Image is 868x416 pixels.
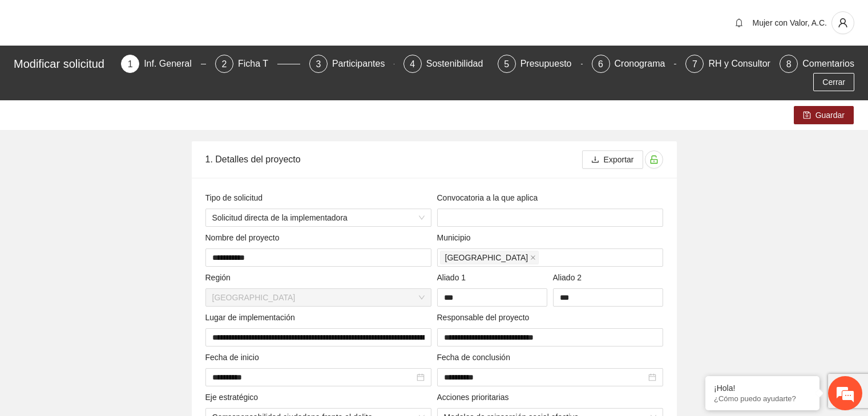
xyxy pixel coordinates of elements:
[504,59,509,69] span: 5
[440,251,539,264] span: Chihuahua
[685,55,770,73] div: 7RH y Consultores
[205,143,582,176] div: 1. Detalles del proyecto
[604,153,634,166] span: Exportar
[815,109,845,121] span: Guardar
[645,150,663,169] button: unlock
[831,11,854,34] button: user
[445,251,528,264] span: [GEOGRAPHIC_DATA]
[813,73,854,91] button: Cerrar
[437,231,475,244] span: Municipio
[730,14,748,32] button: bell
[780,55,854,73] div: 8Comentarios
[730,18,748,27] span: bell
[316,59,321,69] span: 3
[714,384,811,393] div: ¡Hola!
[437,271,470,284] span: Aliado 1
[802,55,854,73] div: Comentarios
[437,351,515,364] span: Fecha de conclusión
[332,55,394,73] div: Participantes
[832,18,854,28] span: user
[692,59,697,69] span: 7
[205,191,267,204] span: Tipo de solicitud
[205,271,235,284] span: Región
[803,111,811,120] span: save
[437,391,514,403] span: Acciones prioritarias
[437,191,542,204] span: Convocatoria a la que aplica
[309,55,394,73] div: 3Participantes
[14,55,114,73] div: Modificar solicitud
[498,55,583,73] div: 5Presupuesto
[205,391,263,403] span: Eje estratégico
[222,59,227,69] span: 2
[403,55,488,73] div: 4Sostenibilidad
[786,59,792,69] span: 8
[121,55,206,73] div: 1Inf. General
[410,59,415,69] span: 4
[592,55,677,73] div: 6Cronograma
[708,55,789,73] div: RH y Consultores
[144,55,201,73] div: Inf. General
[615,55,675,73] div: Cronograma
[205,231,284,244] span: Nombre del proyecto
[205,311,300,324] span: Lugar de implementación
[426,55,492,73] div: Sostenibilidad
[437,311,534,324] span: Responsable del proyecto
[582,150,643,169] button: downloadExportar
[822,76,845,88] span: Cerrar
[205,351,264,364] span: Fecha de inicio
[215,55,300,73] div: 2Ficha T
[212,289,425,306] span: Chihuahua
[530,255,536,260] span: close
[598,59,603,69] span: 6
[753,18,827,27] span: Mujer con Valor, A.C.
[794,106,854,124] button: saveGuardar
[645,155,663,164] span: unlock
[591,156,599,165] span: download
[553,271,586,284] span: Aliado 2
[238,55,277,73] div: Ficha T
[128,59,133,69] span: 1
[520,55,581,73] div: Presupuesto
[714,394,811,403] p: ¿Cómo puedo ayudarte?
[212,209,425,226] span: Solicitud directa de la implementadora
